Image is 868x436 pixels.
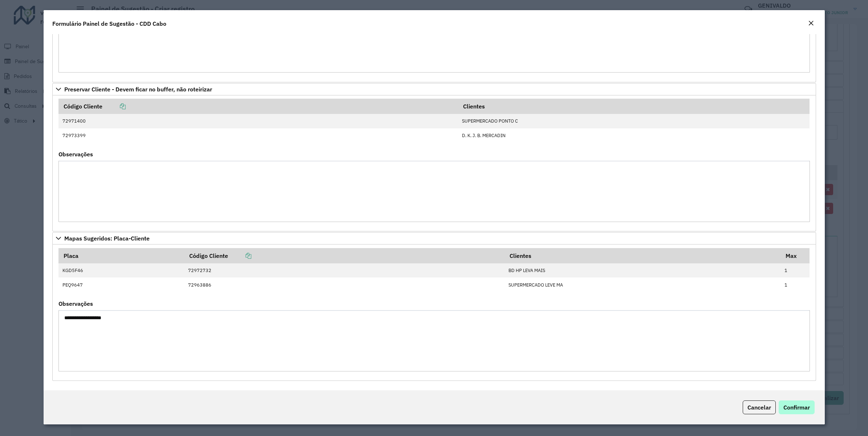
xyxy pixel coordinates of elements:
a: Copiar [228,252,251,259]
td: 72973399 [58,128,458,143]
td: 1 [780,277,810,292]
a: Copiar [102,103,126,110]
td: SUPERMERCADO LEVE MA [504,277,780,292]
th: Clientes [504,248,780,263]
a: Mapas Sugeridos: Placa-Cliente [52,232,816,244]
button: Confirmar [779,400,815,414]
td: PEQ9647 [58,277,184,292]
td: 72971400 [58,114,458,128]
td: KGD5F46 [58,263,184,278]
span: Cancelar [747,404,771,411]
div: Mapas Sugeridos: Placa-Cliente [52,244,816,381]
td: 72963886 [184,277,505,292]
em: Fechar [808,20,814,26]
label: Observações [58,150,93,159]
a: Preservar Cliente - Devem ficar no buffer, não roteirizar [52,83,816,95]
span: Mapas Sugeridos: Placa-Cliente [64,235,150,241]
th: Código Cliente [184,248,505,263]
th: Código Cliente [58,99,458,114]
span: Preservar Cliente - Devem ficar no buffer, não roteirizar [64,86,212,92]
div: Preservar Cliente - Devem ficar no buffer, não roteirizar [52,95,816,232]
td: 1 [780,263,810,278]
button: Cancelar [743,400,776,414]
label: Observações [58,299,93,308]
button: Close [806,19,816,28]
th: Max [780,248,810,263]
th: Clientes [458,99,810,114]
td: SUPERMERCADO PONTO C [458,114,810,128]
h4: Formulário Painel de Sugestão - CDD Cabo [52,19,166,28]
span: Confirmar [783,404,810,411]
th: Placa [58,248,184,263]
td: 72972732 [184,263,505,278]
td: BD HP LEVA MAIS [504,263,780,278]
td: D. K. J. B. MERCADIN [458,128,810,143]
